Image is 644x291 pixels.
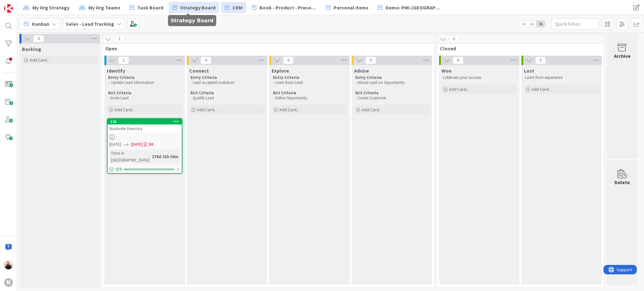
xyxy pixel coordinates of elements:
p: - Invite Lead [108,96,181,101]
span: Book - Product - Presentation [259,4,317,11]
div: N [4,278,13,287]
span: My Org Strategy [32,4,69,11]
strong: Entry Criteria [108,75,135,80]
a: My Org Teams [75,2,124,13]
strong: Exit Criteria [355,90,379,96]
p: - Advise Lead on Opportunity [355,80,428,85]
strong: Entry Criteria [191,75,217,80]
span: 0 [449,35,459,43]
img: Visit kanbanzone.com [4,4,13,13]
div: Time in [GEOGRAPHIC_DATA] [109,150,149,163]
span: Add Card... [279,107,299,113]
span: 1 [118,57,129,64]
span: [DATE] [131,141,143,148]
span: Kanban [32,20,49,28]
div: 123Nashville Denistry [108,119,182,133]
span: Personal items [334,4,369,11]
span: Add Card... [362,107,382,113]
span: 3x [536,21,545,27]
span: 1 [114,35,125,43]
span: My Org Teams [88,4,120,11]
img: MB [4,261,13,269]
span: [DATE] [109,141,121,148]
input: Quick Filter... [552,18,599,30]
strong: Exit Criteria [191,90,214,96]
span: CRM [232,4,242,11]
span: 0 [283,57,294,64]
div: 123 [108,119,182,124]
strong: Exit Criteria [273,90,296,96]
span: Demo: PMI-[GEOGRAPHIC_DATA] [386,4,443,11]
span: Identify [107,68,125,74]
a: Strategy Board [169,2,219,13]
strong: Entry Criteria [355,75,382,80]
span: Strategy Board [180,4,215,11]
span: Connect [189,68,209,74]
a: Personal items [322,2,372,13]
span: 0/9 [116,166,122,173]
span: Add Card... [531,86,552,92]
p: Celebrate your success [443,75,516,80]
span: 2x [528,21,536,27]
span: Closed [440,45,596,52]
div: 278d 21h 36m [150,153,180,160]
div: Archive [614,52,630,60]
strong: Exit Criteria [108,90,131,96]
div: 123 [110,119,182,124]
a: CRM [221,2,246,13]
span: 0 [33,35,44,42]
a: My Org Strategy [19,2,73,13]
strong: Entry Criteria [273,75,299,80]
span: 1x [519,21,528,27]
p: Learn from experience [525,75,598,80]
span: Backlog [22,46,41,52]
span: Explore [272,68,289,74]
h5: Strategy Board [170,18,214,24]
span: Advise [354,68,369,74]
span: Won [441,68,452,74]
span: 0 [453,57,464,64]
span: Add Card... [449,86,469,92]
p: - Update Lead information [108,80,181,85]
p: - Qualify Lead [191,96,264,101]
p: - Create Customer [355,96,428,101]
span: Lost [524,68,534,74]
span: : [149,153,150,160]
span: 0 [535,57,546,64]
span: Task Board [137,4,163,11]
p: - Define Opportunity [273,96,346,101]
div: Delete [614,178,630,186]
a: Demo: PMI-[GEOGRAPHIC_DATA] [374,2,447,13]
span: Add Card... [114,107,135,113]
div: Nashville Denistry [108,124,182,133]
p: - Learn from Lead [273,80,346,85]
span: 0 [201,57,211,64]
a: Task Board [126,2,167,13]
b: Sales - Lead Tracking [66,21,114,27]
div: 2M [148,141,153,148]
p: - Lead accepted invitation [191,80,264,85]
span: Add Card... [30,57,50,63]
a: Book - Product - Presentation [248,2,320,13]
span: 0 [365,57,376,64]
span: Add Card... [197,107,217,113]
span: Open [105,45,426,52]
span: Support [13,1,29,8]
